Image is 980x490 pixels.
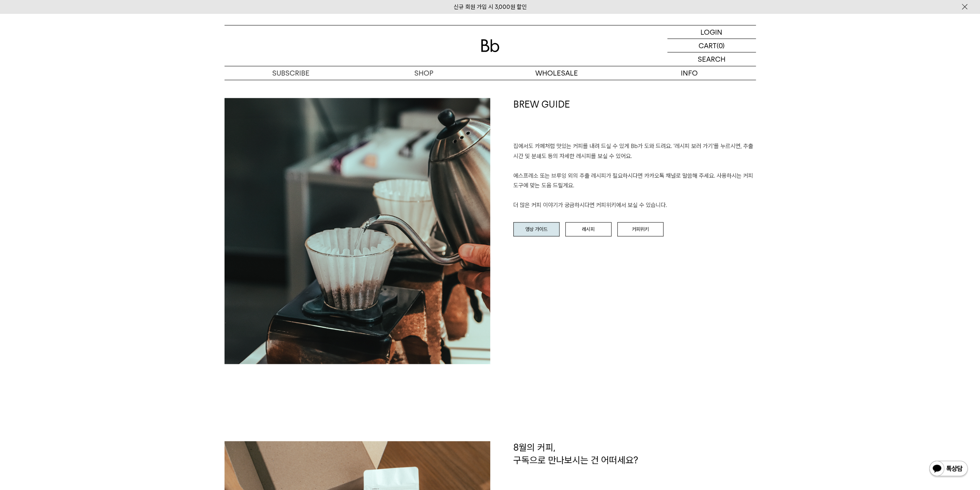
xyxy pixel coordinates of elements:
[513,141,756,210] p: 집에서도 카페처럼 맛있는 커피를 내려 드실 ﻿수 있게 Bb가 도와 드려요. '레시피 보러 가기'를 누르시면, 추출 시간 및 분쇄도 등의 자세한 레시피를 보실 수 있어요. 에스...
[928,460,968,478] img: 카카오톡 채널 1:1 채팅 버튼
[565,222,611,237] a: 레시피
[700,25,722,39] p: LOGIN
[454,3,527,10] a: 신규 회원 가입 시 3,000원 할인
[698,52,725,66] p: SEARCH
[699,39,717,52] p: CART
[623,66,756,80] p: INFO
[513,98,756,142] h1: BREW GUIDE
[717,39,725,52] p: (0)
[617,222,663,237] a: 커피위키
[224,66,357,80] a: SUBSCRIBE
[667,25,756,39] a: LOGIN
[513,222,560,237] a: 영상 가이드
[490,66,623,80] p: WHOLESALE
[224,98,490,364] img: a9080350f8f7d047e248a4ae6390d20f_152254.jpg
[667,39,756,52] a: CART (0)
[481,39,499,52] img: 로고
[357,66,490,80] a: SHOP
